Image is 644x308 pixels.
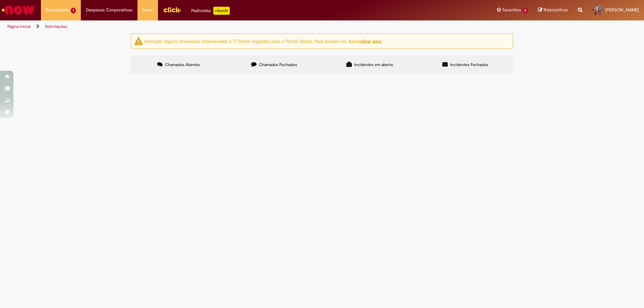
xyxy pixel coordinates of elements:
span: [PERSON_NAME] [605,7,639,13]
span: Despesas Corporativas [86,7,132,13]
span: 3 [522,8,528,13]
ng-bind-html: Atenção: alguns chamados relacionados a T.I foram migrados para o Portal Global. Para acessá-los,... [144,38,382,44]
span: Chamados Fechados [259,62,297,67]
p: +GenAi [213,7,230,15]
a: Rascunhos [538,7,568,13]
img: ServiceNow [1,3,35,17]
span: Incidentes em aberto [354,62,393,67]
div: Padroniza [191,7,230,15]
span: Favoritos [502,7,521,13]
span: Rascunhos [544,7,568,13]
img: click_logo_yellow_360x200.png [163,5,181,15]
a: clicar aqui. [360,38,382,44]
span: Requisições [46,7,69,13]
a: Solicitações [45,24,67,29]
span: 1 [71,8,76,13]
a: Página inicial [7,24,31,29]
span: Incidentes Fechados [450,62,488,67]
span: More [143,7,153,13]
ul: Trilhas de página [5,20,424,33]
span: Chamados Abertos [165,62,200,67]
